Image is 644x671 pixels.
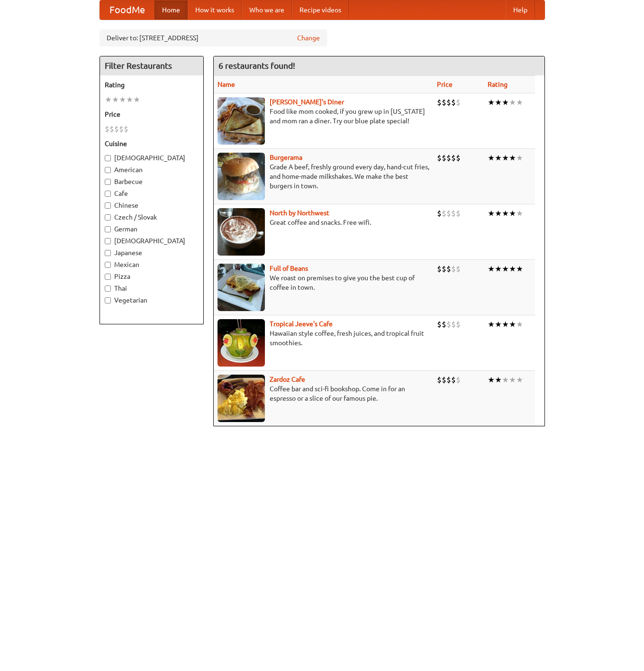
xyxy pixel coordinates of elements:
[105,284,199,293] label: Thai
[292,0,349,19] a: Recipe videos
[105,110,199,119] h5: Price
[270,98,344,106] a: [PERSON_NAME]'s Diner
[516,264,523,274] li: ★
[509,319,516,330] li: ★
[242,0,292,19] a: Who we are
[437,97,442,108] li: $
[437,319,442,330] li: $
[509,97,516,108] li: ★
[297,33,320,43] a: Change
[218,97,265,145] img: sallys.jpg
[270,154,302,161] a: Burgerama
[502,97,509,108] li: ★
[437,81,453,88] a: Price
[218,81,235,88] a: Name
[100,29,327,46] div: Deliver to: [STREET_ADDRESS]
[218,208,265,256] img: north.jpg
[446,264,451,274] li: $
[105,236,199,246] label: [DEMOGRAPHIC_DATA]
[451,375,456,385] li: $
[112,94,119,105] li: ★
[105,94,112,105] li: ★
[488,153,495,163] li: ★
[105,212,199,222] label: Czech / Slovak
[442,264,446,274] li: $
[509,375,516,385] li: ★
[456,208,461,219] li: $
[488,375,495,385] li: ★
[218,384,429,403] p: Coffee bar and sci-fi bookshop. Come in for an espresso or a slice of our famous pie.
[218,218,429,227] p: Great coffee and snacks. Free wifi.
[502,208,509,219] li: ★
[446,208,451,219] li: $
[133,94,140,105] li: ★
[516,319,523,330] li: ★
[488,319,495,330] li: ★
[509,264,516,274] li: ★
[105,165,199,175] label: American
[451,319,456,330] li: $
[100,56,203,75] h4: Filter Restaurants
[495,319,502,330] li: ★
[218,61,295,70] ng-pluralize: 6 restaurants found!
[154,0,188,19] a: Home
[495,153,502,163] li: ★
[270,209,329,217] b: North by Northwest
[105,177,199,186] label: Barbecue
[105,153,199,163] label: [DEMOGRAPHIC_DATA]
[495,208,502,219] li: ★
[451,97,456,108] li: $
[270,265,308,272] a: Full of Beans
[270,376,305,383] a: Zardoz Cafe
[495,264,502,274] li: ★
[488,264,495,274] li: ★
[105,248,199,257] label: Japanese
[105,179,111,185] input: Barbecue
[442,375,446,385] li: $
[105,139,199,148] h5: Cuisine
[451,264,456,274] li: $
[516,97,523,108] li: ★
[114,124,119,134] li: $
[105,262,111,268] input: Mexican
[105,272,199,281] label: Pizza
[509,208,516,219] li: ★
[437,208,442,219] li: $
[502,375,509,385] li: ★
[105,202,111,209] input: Chinese
[105,295,199,305] label: Vegetarian
[446,319,451,330] li: $
[218,162,429,191] p: Grade A beef, freshly ground every day, hand-cut fries, and home-made milkshakes. We make the bes...
[488,97,495,108] li: ★
[105,191,111,197] input: Cafe
[495,375,502,385] li: ★
[105,250,111,256] input: Japanese
[105,167,111,173] input: American
[105,285,111,292] input: Thai
[218,273,429,292] p: We roast on premises to give you the best cup of coffee in town.
[105,155,111,161] input: [DEMOGRAPHIC_DATA]
[502,153,509,163] li: ★
[495,97,502,108] li: ★
[105,226,111,232] input: German
[516,208,523,219] li: ★
[124,124,128,134] li: $
[456,97,461,108] li: $
[218,153,265,200] img: burgerama.jpg
[451,208,456,219] li: $
[105,214,111,221] input: Czech / Slovak
[105,224,199,234] label: German
[270,320,333,328] a: Tropical Jeeve's Cafe
[100,0,154,19] a: FoodMe
[119,124,124,134] li: $
[188,0,242,19] a: How it works
[446,153,451,163] li: $
[509,153,516,163] li: ★
[451,153,456,163] li: $
[456,264,461,274] li: $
